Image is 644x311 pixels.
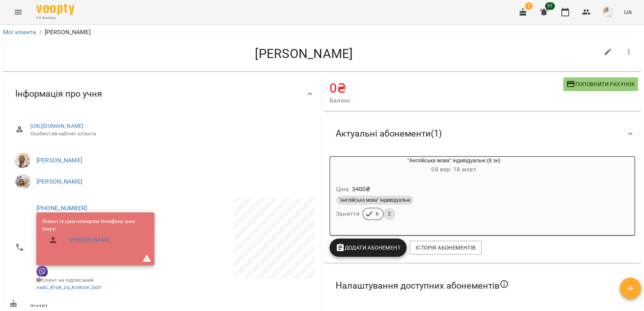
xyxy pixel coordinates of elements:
img: Киричук Тетяна Миколаївна [15,174,30,189]
span: Баланс [330,96,563,105]
div: Налаштування доступних абонементів [324,266,641,305]
span: Актуальні абонементи ( 1 ) [336,128,442,140]
a: [PHONE_NUMBER] [36,204,87,212]
span: "Англійська мова" індивідуальні [336,197,413,204]
a: Мої клієнти [3,28,36,36]
button: Додати Абонемент [330,239,407,257]
p: [PERSON_NAME] [45,28,91,37]
li: / [39,28,42,37]
span: Історія абонементів [416,243,476,252]
img: Voopty Logo [36,4,74,15]
img: Viber [36,266,48,277]
button: Menu [9,3,27,21]
nav: breadcrumb [3,28,641,37]
h4: 0 ₴ [330,80,563,96]
button: Поповнити рахунок [563,77,638,91]
a: [URL][DOMAIN_NAME] [30,123,84,129]
img: Балук Надія Василівна [15,153,30,168]
div: Актуальні абонементи(1) [324,114,641,153]
img: eae1df90f94753cb7588c731c894874c.jpg [603,7,613,17]
a: [PERSON_NAME] [36,178,82,185]
h6: Заняття [336,209,360,219]
span: 6 [371,210,383,217]
a: [PERSON_NAME] [70,236,110,244]
span: Поповнити рахунок [566,80,635,89]
span: Налаштування доступних абонементів [336,280,509,292]
h4: [PERSON_NAME] [9,46,599,61]
p: 3400 ₴ [352,185,371,194]
span: 2 [383,210,395,217]
div: Інформація про учня [3,74,320,113]
a: [PERSON_NAME] [36,157,82,164]
span: UA [624,8,632,16]
div: "Англійська мова" індивідуальні (8 зн) [330,157,578,175]
button: "Англійська мова" індивідуальні (8 зн)08 вер- 18 жовтЦіна3400₴"Англійська мова" індивідуальніЗаня... [330,157,578,229]
svg: Якщо не обрано жодного, клієнт зможе побачити всі публічні абонементи [499,280,509,289]
span: Додати Абонемент [336,243,401,252]
button: Історія абонементів [410,241,482,254]
span: 31 [545,2,555,10]
span: For Business [36,16,74,20]
div: Клієнт підписаний на VooptyBot [36,265,58,276]
span: Особистий кабінет клієнта [30,130,308,138]
a: dc_Krok_za_krokom_bot [42,284,100,290]
span: Інформація про учня [15,88,102,100]
ul: Клієнт із цим номером телефону вже існує: [42,218,148,251]
span: 08 вер - 18 жовт [431,166,476,173]
button: UA [621,5,635,19]
h6: Ціна [336,184,349,195]
span: Клієнт не підписаний на ! [36,277,102,291]
span: 3 [525,2,532,10]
